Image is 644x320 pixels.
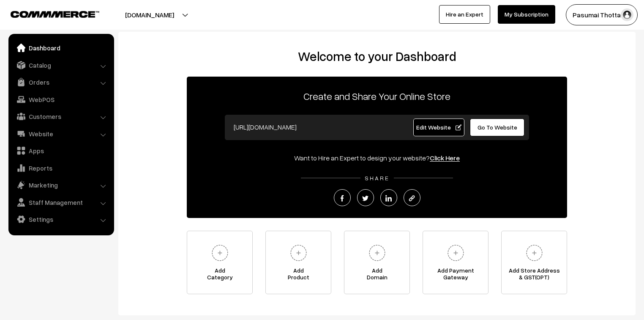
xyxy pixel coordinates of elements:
button: [DOMAIN_NAME] [96,4,204,25]
a: AddCategory [187,231,253,294]
a: Apps [11,143,111,158]
span: SHARE [360,174,394,182]
span: Add Category [187,267,252,284]
a: Orders [11,74,111,90]
a: Website [11,126,111,141]
span: Add Store Address & GST(OPT) [502,267,567,284]
a: Catalog [11,58,111,73]
a: AddDomain [344,231,410,294]
a: Dashboard [11,40,111,55]
a: Staff Management [11,195,111,210]
img: plus.svg [208,241,232,265]
a: Click Here [430,154,460,162]
span: Add Domain [344,267,409,284]
img: user [621,8,633,21]
a: Hire an Expert [439,5,490,24]
h2: Welcome to your Dashboard [127,49,627,64]
img: plus.svg [523,241,546,265]
a: Reports [11,160,111,176]
a: Add Store Address& GST(OPT) [501,231,567,294]
img: plus.svg [444,241,467,265]
img: plus.svg [366,241,389,265]
a: AddProduct [265,231,331,294]
a: Add PaymentGateway [423,231,488,294]
div: Want to Hire an Expert to design your website? [187,153,567,163]
span: Edit Website [416,124,461,131]
img: COMMMERCE [11,11,99,17]
span: Add Payment Gateway [423,267,488,284]
span: Go To Website [478,124,517,131]
a: Go To Website [470,119,524,136]
a: Customers [11,109,111,124]
a: Edit Website [413,119,465,136]
img: plus.svg [287,241,310,265]
a: WebPOS [11,92,111,107]
a: COMMMERCE [11,8,85,19]
a: My Subscription [498,5,555,24]
p: Create and Share Your Online Store [187,88,567,104]
a: Settings [11,212,111,227]
a: Marketing [11,177,111,193]
button: Pasumai Thotta… [566,4,638,25]
span: Add Product [266,267,331,284]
